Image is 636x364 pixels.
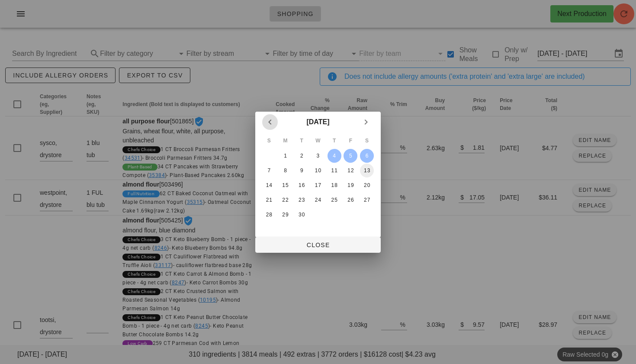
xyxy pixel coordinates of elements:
[295,164,308,177] button: 9
[344,149,357,163] button: 5
[311,153,325,159] div: 3
[344,197,357,203] div: 26
[262,114,278,130] button: Previous month
[279,168,292,174] div: 8
[262,182,276,188] div: 14
[311,182,325,188] div: 17
[279,208,292,222] button: 29
[279,149,292,163] button: 1
[295,208,308,222] button: 30
[344,182,357,188] div: 19
[328,193,341,207] button: 25
[311,178,325,192] button: 17
[311,149,325,163] button: 3
[311,197,325,203] div: 24
[279,182,292,188] div: 15
[343,133,359,148] th: F
[279,193,292,207] button: 22
[279,178,292,192] button: 15
[262,193,276,207] button: 21
[328,153,341,159] div: 4
[344,168,357,174] div: 12
[295,182,308,188] div: 16
[255,237,381,253] button: Close
[311,164,325,177] button: 10
[360,193,374,207] button: 27
[262,168,276,174] div: 7
[279,212,292,218] div: 29
[278,133,293,148] th: M
[360,178,374,192] button: 20
[262,164,276,177] button: 7
[360,197,374,203] div: 27
[360,164,374,177] button: 13
[328,182,341,188] div: 18
[279,164,292,177] button: 8
[295,168,308,174] div: 9
[328,149,341,163] button: 4
[294,133,309,148] th: T
[303,113,333,131] button: [DATE]
[360,182,374,188] div: 20
[261,133,277,148] th: S
[295,197,308,203] div: 23
[262,197,276,203] div: 21
[344,153,357,159] div: 5
[295,149,308,163] button: 2
[279,197,292,203] div: 22
[262,212,276,218] div: 28
[311,168,325,174] div: 10
[295,178,308,192] button: 16
[328,168,341,174] div: 11
[279,153,292,159] div: 1
[262,242,374,248] span: Close
[295,153,308,159] div: 2
[360,168,374,174] div: 13
[359,133,375,148] th: S
[344,193,357,207] button: 26
[295,212,308,218] div: 30
[295,193,308,207] button: 23
[262,208,276,222] button: 28
[344,178,357,192] button: 19
[262,178,276,192] button: 14
[311,193,325,207] button: 24
[344,164,357,177] button: 12
[327,133,342,148] th: T
[358,114,374,130] button: Next month
[360,149,374,163] button: 6
[328,197,341,203] div: 25
[328,164,341,177] button: 11
[360,153,374,159] div: 6
[310,133,326,148] th: W
[328,178,341,192] button: 18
